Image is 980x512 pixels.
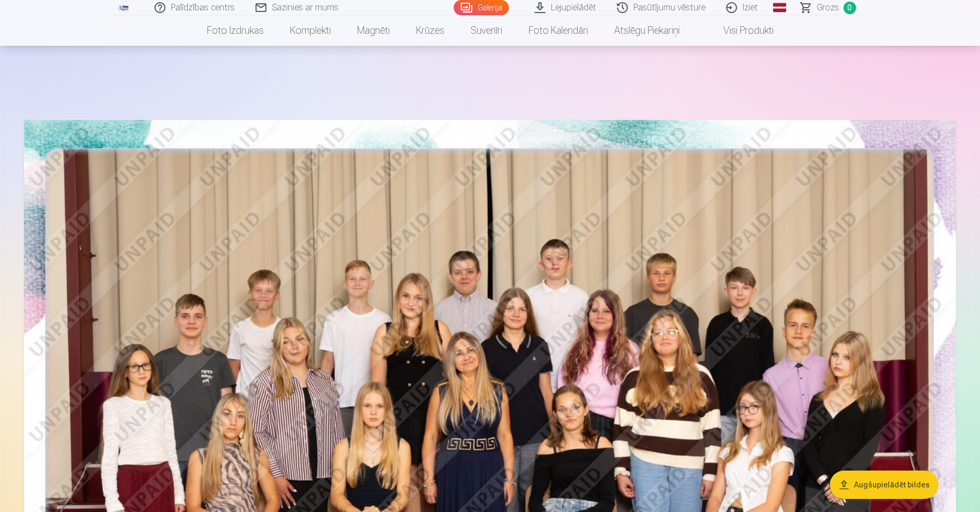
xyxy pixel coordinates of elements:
a: Foto izdrukas [194,15,277,46]
a: Atslēgu piekariņi [601,15,693,46]
span: Grozs [817,1,839,14]
img: /fa1 [118,4,130,11]
a: Krūzes [403,15,458,46]
a: Foto kalendāri [515,15,601,46]
a: Magnēti [344,15,403,46]
a: Visi produkti [693,15,787,46]
button: Augšupielādēt bildes [830,471,939,499]
a: Komplekti [277,15,344,46]
span: 0 [844,2,856,14]
a: Suvenīri [458,15,515,46]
